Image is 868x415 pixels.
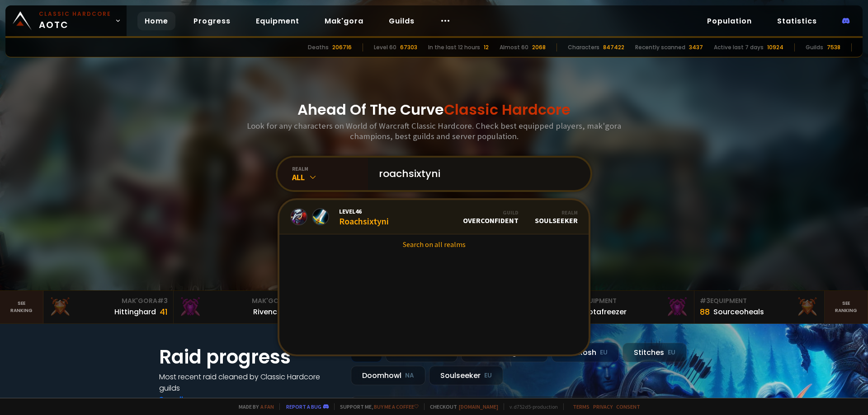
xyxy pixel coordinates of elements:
div: Guild [463,209,519,216]
span: # 3 [700,296,710,305]
div: In the last 12 hours [428,43,480,51]
div: Notafreezer [583,306,627,317]
small: EU [600,348,608,357]
input: Search a character... [373,158,580,190]
a: Privacy [593,403,613,410]
span: v. d752d5 - production [504,403,558,410]
span: Level 46 [339,207,389,215]
div: Characters [568,43,599,51]
a: Home [137,12,175,30]
div: 10924 [767,43,783,51]
div: Guilds [806,43,823,51]
div: 7538 [827,43,840,51]
div: Rivench [253,306,282,317]
div: Recently scanned [635,43,685,51]
span: Checkout [424,403,498,410]
span: AOTC [39,10,111,32]
div: Roachsixtyni [339,207,389,227]
small: Classic Hardcore [39,10,111,18]
div: 2068 [532,43,546,51]
div: Equipment [570,296,689,306]
a: Consent [616,403,640,410]
a: Seeranking [825,291,868,323]
div: 847422 [603,43,624,51]
div: Deaths [308,43,329,51]
div: 206716 [332,43,352,51]
div: Overconfident [463,209,519,225]
div: Realm [535,209,578,216]
h1: Ahead Of The Curve [297,99,571,121]
a: Classic HardcoreAOTC [5,5,127,36]
h3: Look for any characters on World of Warcraft Classic Hardcore. Check best equipped players, mak'g... [243,121,625,141]
div: 41 [160,306,168,318]
div: Stitches [623,343,687,362]
div: Active last 7 days [714,43,764,51]
span: Classic Hardcore [444,99,571,120]
a: Equipment [249,12,307,30]
div: Mak'Gora [49,296,168,306]
h1: Raid progress [159,343,340,371]
div: realm [292,165,368,172]
div: 88 [700,306,710,318]
div: Mak'Gora [179,296,298,306]
div: 67303 [400,43,417,51]
h4: Most recent raid cleaned by Classic Hardcore guilds [159,371,340,394]
a: Mak'gora [317,12,371,30]
a: See all progress [159,394,218,405]
a: Mak'Gora#3Hittinghard41 [43,291,174,323]
a: Terms [573,403,590,410]
a: #2Equipment88Notafreezer [564,291,694,323]
div: All [292,172,368,182]
a: Guilds [382,12,422,30]
div: Almost 60 [500,43,528,51]
div: Doomhowl [351,366,425,385]
div: Hittinghard [114,306,156,317]
a: [DOMAIN_NAME] [459,403,498,410]
a: Buy me a coffee [374,403,419,410]
small: EU [668,348,675,357]
a: #3Equipment88Sourceoheals [694,291,825,323]
div: Equipment [700,296,819,306]
span: # 3 [157,296,168,305]
small: EU [484,371,492,380]
a: Report a bug [286,403,321,410]
span: Made by [233,403,274,410]
div: 3437 [689,43,703,51]
span: Support me, [334,403,419,410]
a: Level46RoachsixtyniGuildOverconfidentRealmSoulseeker [279,200,589,234]
div: Soulseeker [429,366,503,385]
a: Mak'Gora#2Rivench100 [174,291,304,323]
div: Sourceoheals [713,306,764,317]
div: Nek'Rosh [552,343,619,362]
a: a fan [260,403,274,410]
div: 12 [484,43,489,51]
div: Level 60 [374,43,396,51]
a: Statistics [770,12,824,30]
a: Population [700,12,759,30]
small: NA [405,371,414,380]
a: Search on all realms [279,234,589,254]
a: Progress [186,12,238,30]
div: Soulseeker [535,209,578,225]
